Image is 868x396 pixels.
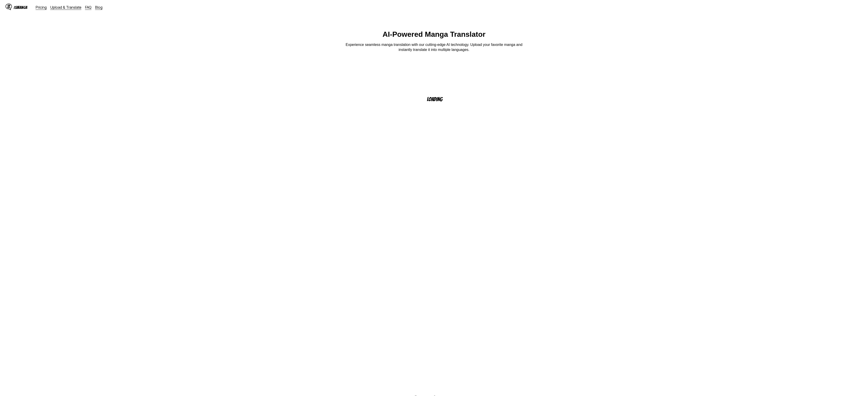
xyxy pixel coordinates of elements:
[383,30,485,39] h1: AI-Powered Manga Translator
[85,5,92,10] a: FAQ
[5,4,36,11] a: IsManga LogoIsManga
[427,96,448,102] p: Loading
[342,42,526,53] p: Experience seamless manga translation with our cutting-edge AI technology. Upload your favorite m...
[5,4,12,10] img: IsManga Logo
[50,5,81,10] a: Upload & Translate
[95,5,102,10] a: Blog
[36,5,47,10] a: Pricing
[14,5,27,10] div: IsManga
